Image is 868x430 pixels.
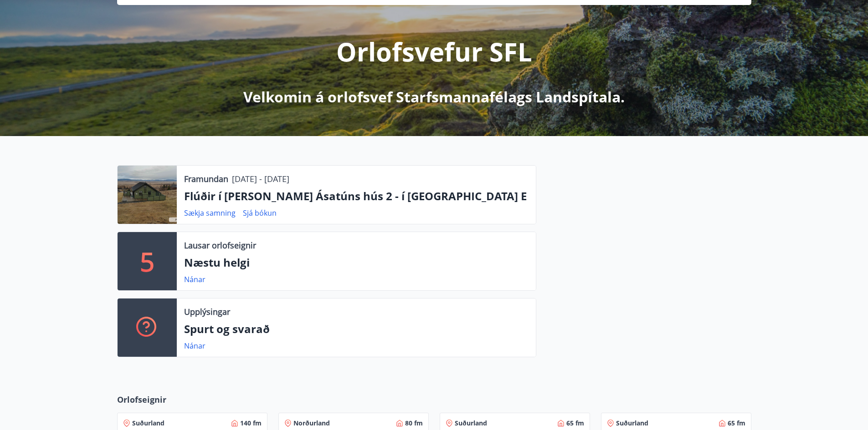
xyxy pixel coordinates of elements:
p: 5 [140,244,154,278]
a: Sækja samning [184,208,236,218]
span: 140 fm [240,419,262,428]
p: Framundan [184,173,228,185]
a: Nánar [184,341,205,351]
p: Næstu helgi [184,255,529,270]
p: Lausar orlofseignir [184,239,256,251]
p: Flúðir í [PERSON_NAME] Ásatúns hús 2 - í [GEOGRAPHIC_DATA] E [184,188,529,204]
p: Velkomin á orlofsvef Starfsmannafélags Landspítala. [243,87,625,107]
p: [DATE] - [DATE] [232,173,289,185]
span: Suðurland [616,419,648,428]
span: Orlofseignir [117,394,166,405]
a: Nánar [184,274,205,284]
span: Suðurland [455,419,487,428]
span: Norðurland [293,419,330,428]
span: 80 fm [405,419,423,428]
span: 65 fm [728,419,745,428]
span: Suðurland [132,419,164,428]
span: 65 fm [566,419,584,428]
p: Orlofsvefur SFL [336,34,532,69]
p: Upplýsingar [184,306,230,318]
p: Spurt og svarað [184,321,529,337]
a: Sjá bókun [243,208,277,218]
